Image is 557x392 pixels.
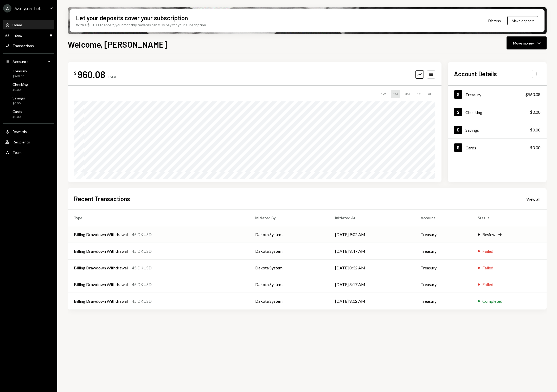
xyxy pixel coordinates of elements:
[132,248,152,254] div: 45 DKUSD
[107,75,116,79] div: Total
[74,265,128,271] div: Billing Drawdown Withdrawal
[132,231,152,238] div: 45 DKUSD
[76,14,188,22] div: Let your deposits cover your subscription
[379,90,388,98] div: 1W
[329,260,414,276] td: [DATE] 8:32 AM
[74,281,128,288] div: Billing Drawdown Withdrawal
[12,129,27,134] div: Rewards
[78,68,105,80] div: 960.08
[132,265,152,271] div: 45 DKUSD
[465,110,482,115] div: Checking
[415,90,423,98] div: 1Y
[465,128,479,132] div: Savings
[74,231,128,238] div: Billing Drawdown Withdrawal
[249,226,329,243] td: Dakota System
[3,41,54,50] a: Transactions
[448,86,547,103] a: Treasury$960.08
[12,74,27,79] div: $960.08
[414,226,471,243] td: Treasury
[525,91,540,98] div: $960.08
[3,20,54,29] a: Home
[3,148,54,157] a: Team
[3,137,54,147] a: Recipients
[414,276,471,293] td: Treasury
[249,293,329,309] td: Dakota System
[3,81,54,93] a: Checking$0.00
[482,298,502,304] div: Completed
[3,108,54,120] a: Cards$0.00
[132,281,152,288] div: 45 DKUSD
[12,88,28,92] div: $0.00
[12,96,25,100] div: Savings
[526,196,540,202] a: View all
[454,69,497,78] h2: Account Details
[3,67,54,80] a: Treasury$960.08
[3,4,11,12] div: A
[482,281,493,288] div: Failed
[12,43,34,48] div: Transactions
[12,101,25,106] div: $0.00
[329,293,414,309] td: [DATE] 8:02 AM
[12,23,22,27] div: Home
[68,39,167,49] h1: Welcome, [PERSON_NAME]
[513,40,534,46] div: Move money
[448,121,547,138] a: Savings$0.00
[482,265,493,271] div: Failed
[132,298,152,304] div: 45 DKUSD
[12,82,28,87] div: Checking
[465,92,481,97] div: Treasury
[403,90,412,98] div: 3M
[3,127,54,136] a: Rewards
[12,33,22,37] div: Inbox
[76,22,207,28] div: With a $30,000 deposit, your monthly rewards can fully pay for your subscription.
[426,90,435,98] div: ALL
[465,145,476,150] div: Cards
[249,276,329,293] td: Dakota System
[530,127,540,133] div: $0.00
[74,71,76,76] div: $
[482,231,495,238] div: Review
[249,210,329,226] th: Initiated By
[530,144,540,151] div: $0.00
[12,69,27,73] div: Treasury
[15,6,41,11] div: Azul Iguana Ltd.
[507,16,538,25] button: Make deposit
[414,293,471,309] td: Treasury
[448,139,547,156] a: Cards$0.00
[12,140,30,144] div: Recipients
[12,115,22,119] div: $0.00
[249,243,329,260] td: Dakota System
[12,109,22,114] div: Cards
[448,103,547,121] a: Checking$0.00
[3,57,54,66] a: Accounts
[3,30,54,40] a: Inbox
[329,226,414,243] td: [DATE] 9:02 AM
[507,36,547,49] button: Move money
[249,260,329,276] td: Dakota System
[12,150,22,155] div: Team
[74,194,130,203] h2: Recent Transactions
[526,197,540,202] div: View all
[329,243,414,260] td: [DATE] 8:47 AM
[482,15,507,27] button: Dismiss
[12,59,28,64] div: Accounts
[471,210,547,226] th: Status
[391,90,400,98] div: 1M
[74,298,128,304] div: Billing Drawdown Withdrawal
[329,276,414,293] td: [DATE] 8:17 AM
[3,94,54,107] a: Savings$0.00
[329,210,414,226] th: Initiated At
[482,248,493,254] div: Failed
[414,210,471,226] th: Account
[414,260,471,276] td: Treasury
[74,248,128,254] div: Billing Drawdown Withdrawal
[68,210,249,226] th: Type
[530,109,540,115] div: $0.00
[414,243,471,260] td: Treasury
